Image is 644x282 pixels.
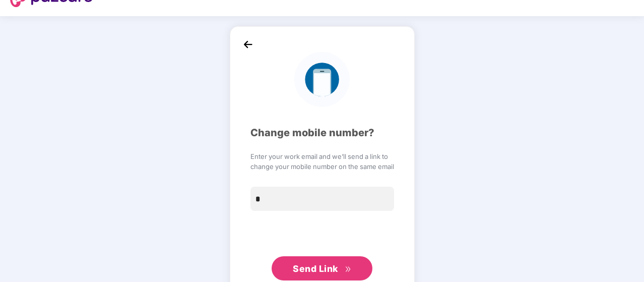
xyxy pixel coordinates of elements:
[294,52,349,107] img: logo
[345,266,351,272] span: double-right
[293,263,338,274] span: Send Link
[272,256,372,280] button: Send Linkdouble-right
[250,125,394,141] div: Change mobile number?
[250,161,394,172] span: change your mobile number on the same email
[240,37,255,52] img: back_icon
[250,151,394,161] span: Enter your work email and we’ll send a link to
